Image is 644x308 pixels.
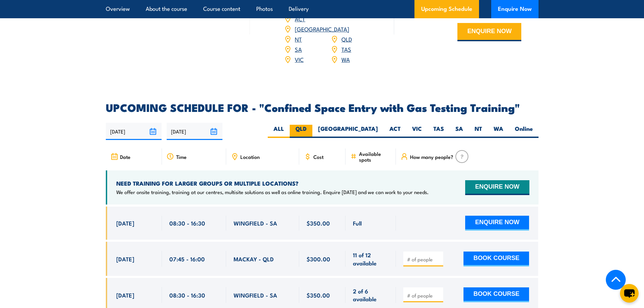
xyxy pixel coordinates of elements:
[359,151,391,162] span: Available spots
[268,125,290,138] label: ALL
[116,219,134,227] span: [DATE]
[457,23,521,41] button: ENQUIRE NOW
[295,25,349,33] a: [GEOGRAPHIC_DATA]
[488,125,509,138] label: WA
[313,154,324,160] span: Cost
[450,125,469,138] label: SA
[353,219,362,227] span: Full
[312,125,384,138] label: [GEOGRAPHIC_DATA]
[116,255,134,263] span: [DATE]
[469,125,488,138] label: NT
[234,291,277,299] span: WINGFIELD - SA
[169,219,205,227] span: 08:30 - 16:30
[169,255,205,263] span: 07:45 - 16:00
[341,45,351,53] a: TAS
[307,219,330,227] span: $350.00
[295,45,302,53] a: SA
[106,102,539,112] h2: UPCOMING SCHEDULE FOR - "Confined Space Entry with Gas Testing Training"
[407,256,441,263] input: # of people
[290,125,312,138] label: QLD
[234,255,274,263] span: MACKAY - QLD
[116,189,429,195] p: We offer onsite training, training at our centres, multisite solutions as well as online training...
[341,35,352,43] a: QLD
[307,255,330,263] span: $300.00
[463,252,529,266] button: BOOK COURSE
[240,154,260,160] span: Location
[295,15,305,23] a: ACT
[353,251,388,267] span: 11 of 12 available
[295,55,304,63] a: VIC
[407,292,441,299] input: # of people
[167,123,222,140] input: To date
[509,125,539,138] label: Online
[295,35,302,43] a: NT
[234,219,277,227] span: WINGFIELD - SA
[116,291,134,299] span: [DATE]
[384,125,406,138] label: ACT
[307,291,330,299] span: $350.00
[463,287,529,302] button: BOOK COURSE
[341,55,350,63] a: WA
[353,287,388,303] span: 2 of 6 available
[465,180,529,195] button: ENQUIRE NOW
[120,154,130,160] span: Date
[106,123,162,140] input: From date
[116,180,429,187] h4: NEED TRAINING FOR LARGER GROUPS OR MULTIPLE LOCATIONS?
[176,154,187,160] span: Time
[428,125,450,138] label: TAS
[410,154,453,160] span: How many people?
[406,125,428,138] label: VIC
[465,216,529,231] button: ENQUIRE NOW
[169,291,205,299] span: 08:30 - 16:30
[620,284,639,303] button: chat-button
